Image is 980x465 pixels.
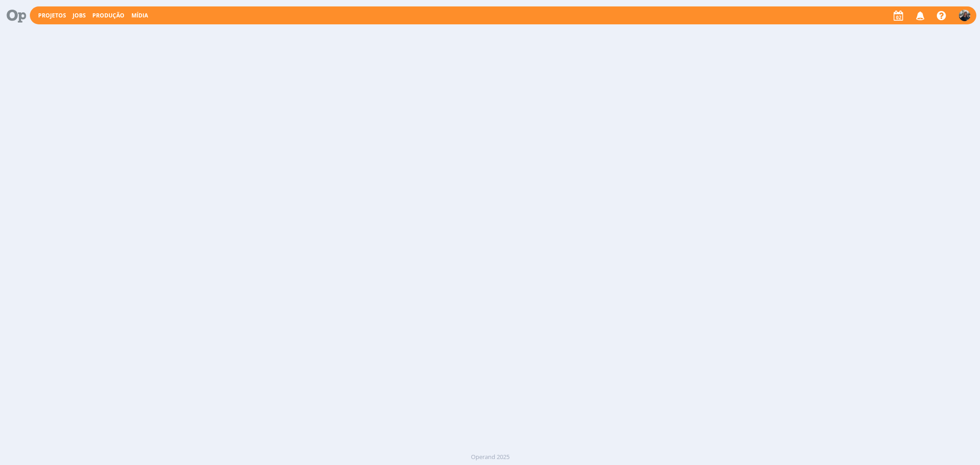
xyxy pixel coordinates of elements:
[70,12,89,19] button: Jobs
[90,12,127,19] button: Produção
[92,11,125,19] a: Produção
[73,11,86,19] a: Jobs
[959,10,970,21] img: M
[958,7,971,23] button: M
[35,12,69,19] button: Projetos
[38,11,66,19] a: Projetos
[131,11,148,19] a: Mídia
[129,12,151,19] button: Mídia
